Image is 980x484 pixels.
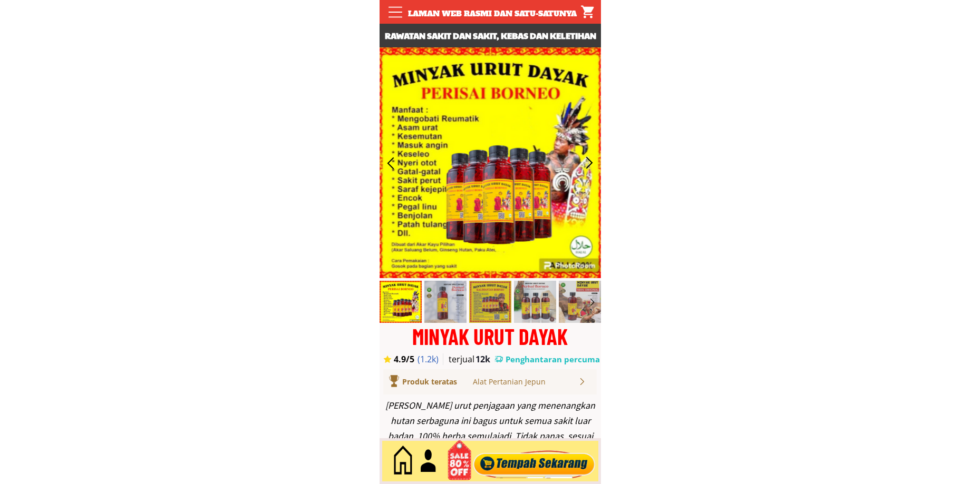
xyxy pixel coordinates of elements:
[506,354,600,365] h3: Penghantaran percuma
[402,8,583,19] div: Laman web rasmi dan satu-satunya
[418,353,444,365] h3: (1.2k)
[473,376,578,388] div: Alat Pertanian Jepun
[394,353,423,365] h3: 4.9/5
[380,325,601,347] div: MINYAK URUT DAYAK
[380,29,601,43] h3: Rawatan sakit dan sakit, kebas dan keletihan
[449,353,484,365] h3: terjual
[402,376,487,388] div: Produk teratas
[476,353,493,365] h3: 12k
